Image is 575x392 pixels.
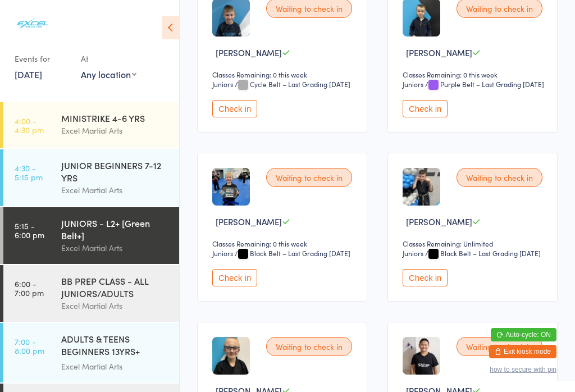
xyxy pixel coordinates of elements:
[61,332,170,360] div: ADULTS & TEENS BEGINNERS 13YRS+ [WHITE BELT & L1]
[15,49,70,68] div: Events for
[61,275,170,299] div: BB PREP CLASS - ALL JUNIORS/ADULTS
[491,328,556,341] button: Auto-cycle: ON
[425,248,541,258] span: / Black Belt – Last Grading [DATE]
[81,49,136,68] div: At
[3,207,179,264] a: 5:15 -6:00 pmJUNIORS - L2+ [Green Belt+]Excel Martial Arts
[3,265,179,322] a: 6:00 -7:00 pmBB PREP CLASS - ALL JUNIORS/ADULTSExcel Martial Arts
[235,79,350,89] span: / Cycle Belt – Last Grading [DATE]
[61,217,170,241] div: JUNIORS - L2+ [Green Belt+]
[212,79,233,89] div: Juniors
[61,360,170,373] div: Excel Martial Arts
[212,337,250,375] img: image1644256361.png
[403,239,546,248] div: Classes Remaining: Unlimited
[216,216,282,227] span: [PERSON_NAME]
[235,248,350,258] span: / Black Belt – Last Grading [DATE]
[3,102,179,148] a: 4:00 -4:30 pmMINISTRIKE 4-6 YRSExcel Martial Arts
[212,239,355,248] div: Classes Remaining: 0 this week
[403,269,448,286] button: Check in
[61,124,170,137] div: Excel Martial Arts
[489,345,556,358] button: Exit kiosk mode
[403,337,440,375] img: image1733506565.png
[406,47,472,58] span: [PERSON_NAME]
[457,337,542,356] div: Waiting to check in
[212,269,257,286] button: Check in
[490,366,556,373] button: how to secure with pin
[61,159,170,184] div: JUNIOR BEGINNERS 7-12 YRS
[3,149,179,206] a: 4:30 -5:15 pmJUNIOR BEGINNERS 7-12 YRSExcel Martial Arts
[15,163,43,181] time: 4:30 - 5:15 pm
[266,337,352,356] div: Waiting to check in
[266,168,352,187] div: Waiting to check in
[15,279,44,297] time: 6:00 - 7:00 pm
[61,112,170,124] div: MINISTRIKE 4-6 YRS
[61,184,170,197] div: Excel Martial Arts
[3,323,179,382] a: 7:00 -8:00 pmADULTS & TEENS BEGINNERS 13YRS+ [WHITE BELT & L1]Excel Martial Arts
[216,47,282,58] span: [PERSON_NAME]
[212,100,257,117] button: Check in
[457,168,542,187] div: Waiting to check in
[15,337,44,355] time: 7:00 - 8:00 pm
[212,248,233,258] div: Juniors
[212,168,250,206] img: image1644701025.png
[61,241,170,254] div: Excel Martial Arts
[15,221,44,239] time: 5:15 - 6:00 pm
[15,68,42,80] a: [DATE]
[403,248,423,258] div: Juniors
[403,79,423,89] div: Juniors
[425,79,544,89] span: / Purple Belt – Last Grading [DATE]
[406,216,472,227] span: [PERSON_NAME]
[403,70,546,79] div: Classes Remaining: 0 this week
[15,116,44,134] time: 4:00 - 4:30 pm
[61,299,170,312] div: Excel Martial Arts
[11,8,53,38] img: Excel Martial Arts
[403,168,440,206] img: image1758058489.png
[81,68,136,80] div: Any location
[403,100,448,117] button: Check in
[212,70,355,79] div: Classes Remaining: 0 this week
